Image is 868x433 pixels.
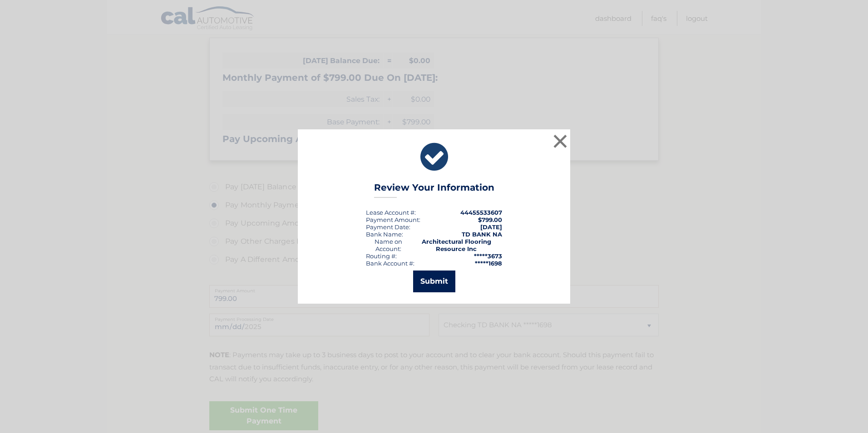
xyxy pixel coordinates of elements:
[422,238,491,252] strong: Architectural Flooring Resource Inc
[366,252,397,260] div: Routing #:
[551,132,569,150] button: ×
[366,223,409,231] span: Payment Date
[478,216,502,223] span: $799.00
[374,182,494,198] h3: Review Your Information
[366,209,416,216] div: Lease Account #:
[460,209,502,216] strong: 44455533607
[366,231,403,238] div: Bank Name:
[366,216,420,223] div: Payment Amount:
[366,238,411,252] div: Name on Account:
[462,231,502,238] strong: TD BANK NA
[413,271,455,292] button: Submit
[366,223,410,231] div: :
[480,223,502,231] span: [DATE]
[366,260,414,267] div: Bank Account #:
